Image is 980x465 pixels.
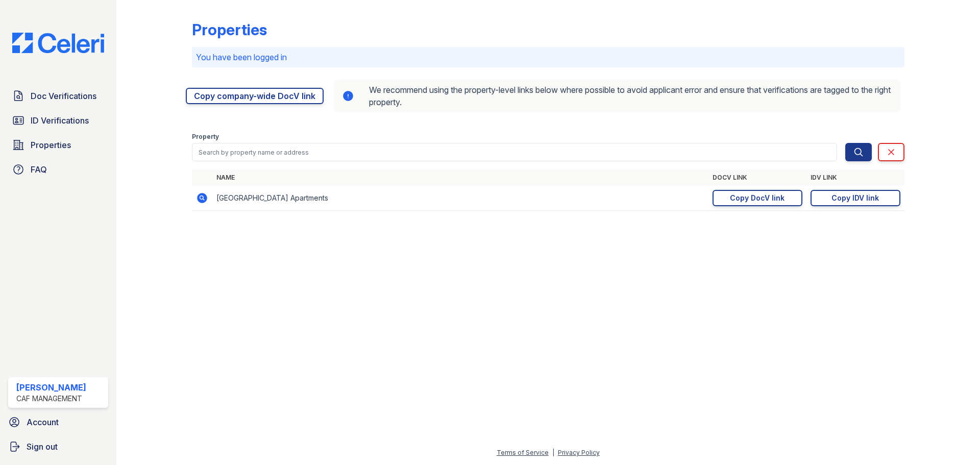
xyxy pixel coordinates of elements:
[831,193,879,203] div: Copy IDV link
[192,20,267,39] div: Properties
[27,416,59,428] span: Account
[8,159,108,180] a: FAQ
[8,110,108,131] a: ID Verifications
[8,135,108,155] a: Properties
[192,143,837,161] input: Search by property name or address
[708,169,806,186] th: DocV Link
[806,169,904,186] th: IDV Link
[212,169,708,186] th: Name
[192,133,219,141] label: Property
[31,139,71,151] span: Properties
[8,86,108,106] a: Doc Verifications
[196,51,900,63] p: You have been logged in
[31,90,96,102] span: Doc Verifications
[4,436,112,457] a: Sign out
[4,33,112,53] img: CE_Logo_Blue-a8612792a0a2168367f1c8372b55b34899dd931a85d93a1a3d3e32e68fde9ad4.png
[497,449,549,456] a: Terms of Service
[730,193,785,203] div: Copy DocV link
[4,412,112,432] a: Account
[27,440,58,453] span: Sign out
[186,88,324,104] a: Copy company-wide DocV link
[811,190,900,206] a: Copy IDV link
[16,394,86,404] div: CAF Management
[334,80,900,112] div: We recommend using the property-level links below where possible to avoid applicant error and ens...
[552,449,554,456] div: |
[16,381,86,394] div: [PERSON_NAME]
[558,449,600,456] a: Privacy Policy
[31,114,89,127] span: ID Verifications
[212,186,708,211] td: [GEOGRAPHIC_DATA] Apartments
[713,190,802,206] a: Copy DocV link
[31,163,47,176] span: FAQ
